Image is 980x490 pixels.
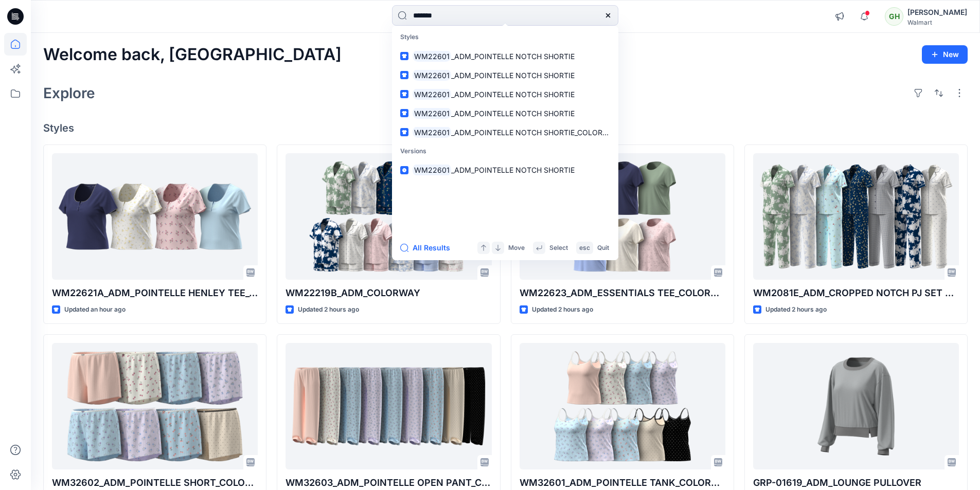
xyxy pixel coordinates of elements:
[52,286,258,300] p: WM22621A_ADM_POINTELLE HENLEY TEE_COLORWAY
[520,476,725,490] p: WM32601_ADM_POINTELLE TANK_COLORWAY
[64,304,126,315] p: Updated an hour ago
[532,304,593,315] p: Updated 2 hours ago
[43,122,968,134] h4: Styles
[413,126,451,138] mark: WM22601
[52,153,258,280] a: WM22621A_ADM_POINTELLE HENLEY TEE_COLORWAY
[394,28,616,47] p: Styles
[907,6,967,19] div: [PERSON_NAME]
[508,243,525,253] p: Move
[753,153,959,280] a: WM2081E_ADM_CROPPED NOTCH PJ SET w/ STRAIGHT HEM TOP_COLORWAY
[922,45,968,64] button: New
[286,343,491,470] a: WM32603_ADM_POINTELLE OPEN PANT_COLORWAY
[52,343,258,470] a: WM32602_ADM_POINTELLE SHORT_COLORWAY
[885,7,903,26] div: GH
[451,90,575,99] span: _ADM_POINTELLE NOTCH SHORTIE
[286,286,491,300] p: WM22219B_ADM_COLORWAY
[394,66,616,85] a: WM22601_ADM_POINTELLE NOTCH SHORTIE
[753,343,959,470] a: GRP-01619_ADM_LOUNGE PULLOVER
[43,45,342,64] h2: Welcome back, [GEOGRAPHIC_DATA]
[413,50,451,62] mark: WM22601
[413,88,451,100] mark: WM22601
[597,243,609,253] p: Quit
[286,153,491,280] a: WM22219B_ADM_COLORWAY
[451,166,575,174] span: _ADM_POINTELLE NOTCH SHORTIE
[520,153,725,280] a: WM22623_ADM_ESSENTIALS TEE_COLORWAY
[298,304,359,315] p: Updated 2 hours ago
[451,52,575,61] span: _ADM_POINTELLE NOTCH SHORTIE
[413,107,451,119] mark: WM22601
[907,19,967,26] div: Walmart
[400,242,457,254] button: All Results
[43,85,95,101] h2: Explore
[394,160,616,179] a: WM22601_ADM_POINTELLE NOTCH SHORTIE
[394,47,616,66] a: WM22601_ADM_POINTELLE NOTCH SHORTIE
[52,476,258,490] p: WM32602_ADM_POINTELLE SHORT_COLORWAY
[394,123,616,142] a: WM22601_ADM_POINTELLE NOTCH SHORTIE_COLORWAY
[451,128,619,137] span: _ADM_POINTELLE NOTCH SHORTIE_COLORWAY
[520,343,725,470] a: WM32601_ADM_POINTELLE TANK_COLORWAY
[413,164,451,176] mark: WM22601
[451,109,575,118] span: _ADM_POINTELLE NOTCH SHORTIE
[753,286,959,300] p: WM2081E_ADM_CROPPED NOTCH PJ SET w/ STRAIGHT HEM TOP_COLORWAY
[394,85,616,104] a: WM22601_ADM_POINTELLE NOTCH SHORTIE
[451,71,575,80] span: _ADM_POINTELLE NOTCH SHORTIE
[394,104,616,123] a: WM22601_ADM_POINTELLE NOTCH SHORTIE
[394,142,616,161] p: Versions
[753,476,959,490] p: GRP-01619_ADM_LOUNGE PULLOVER
[413,69,451,81] mark: WM22601
[579,243,590,253] p: esc
[520,286,725,300] p: WM22623_ADM_ESSENTIALS TEE_COLORWAY
[286,476,491,490] p: WM32603_ADM_POINTELLE OPEN PANT_COLORWAY
[549,243,568,253] p: Select
[765,304,827,315] p: Updated 2 hours ago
